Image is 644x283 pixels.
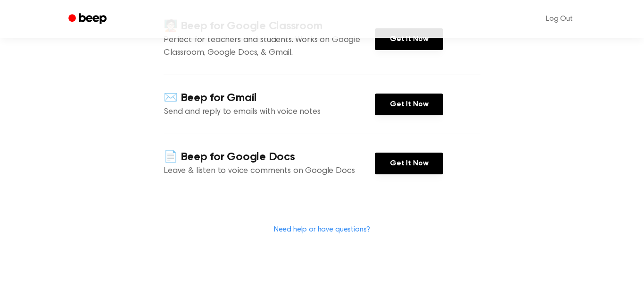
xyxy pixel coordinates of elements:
p: Send and reply to emails with voice notes [164,106,375,119]
a: Beep [62,10,115,28]
h4: 📄 Beep for Google Docs [164,149,375,165]
a: Get It Now [375,153,443,174]
a: Get It Now [375,94,443,115]
p: Leave & listen to voice comments on Google Docs [164,165,375,178]
a: Log Out [537,8,582,30]
a: Need help or have questions? [274,226,371,233]
a: Get It Now [375,28,443,50]
h4: ✉️ Beep for Gmail [164,90,375,106]
p: Perfect for teachers and students. Works on Google Classroom, Google Docs, & Gmail. [164,34,375,60]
